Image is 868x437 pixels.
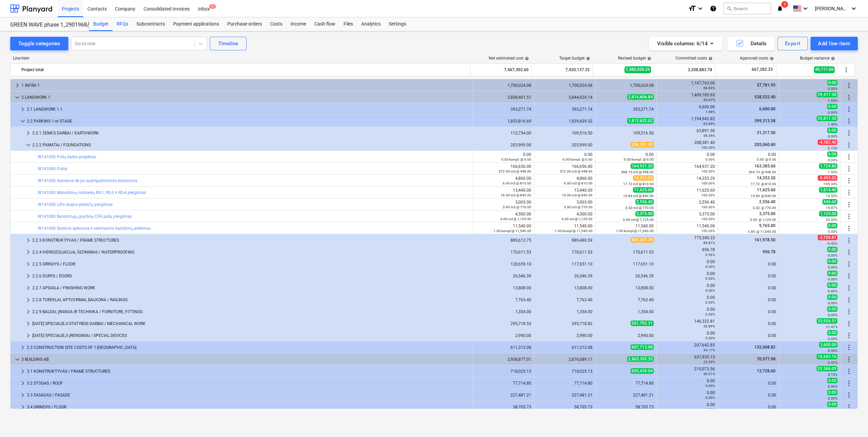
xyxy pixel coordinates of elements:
span: More actions [845,320,853,328]
span: More actions [845,331,853,340]
a: Settings [385,17,410,31]
small: 4.00 vnt @ 1,125.00 [500,217,531,221]
span: More actions [842,66,850,74]
small: 86.81% [703,241,715,245]
small: 1.03% [828,99,837,102]
div: 203,999.00 [537,143,592,147]
div: 1 INFRA 1 [21,80,470,91]
div: 6,600.00 [660,104,715,114]
small: 372.00 m3 @ 448.00 [499,169,531,173]
div: 2.2.4 HIDROIZOLIACIJA, ŠILTINIMAS / WATERPROOFING [32,247,470,258]
span: keyboard_arrow_right [19,403,27,411]
span: 1,125.00 [819,211,837,216]
span: More actions [845,343,853,352]
small: 100.00% [701,169,715,173]
div: 2.2.2 PAMATAI / FOUNDATIONS [32,140,470,150]
div: 166,656.00 [476,164,531,174]
span: 11,625.60 [756,188,776,192]
small: 0.00% [828,134,837,138]
div: Costs [266,17,286,31]
a: Income [286,17,310,31]
div: Files [339,17,357,31]
div: Payment applications [169,17,223,31]
span: keyboard_arrow_down [19,117,27,125]
small: 100.00% [701,217,715,221]
div: 2.2 PARKING 1-st STAGE [27,116,470,127]
div: Visible columns : 6/14 [657,39,714,48]
span: 2,814,606.84 [627,94,654,100]
span: 399,313.58 [754,118,776,123]
div: Approved costs [740,56,774,61]
span: 57,781.95 [756,83,776,87]
span: 14,353.20 [633,175,654,181]
span: -9,493.20 [818,175,837,181]
a: Budget [89,17,113,31]
small: 13.50% [826,194,837,198]
span: More actions [845,153,853,161]
div: 117,651.10 [598,262,654,266]
div: 393,271.74 [537,107,592,112]
div: Timeline [218,39,238,48]
span: search [727,6,732,11]
div: 109,516.50 [598,131,654,135]
small: 1.00 kompl @ 11,540.00 [555,229,592,233]
div: 170,611.53 [598,250,654,255]
span: More actions [845,81,853,90]
div: 26,546.39 [537,274,592,278]
small: 4.00 vnt @ 1,125.00 [562,217,592,221]
div: 11,540.00 [476,224,531,233]
span: 1 [209,4,216,9]
div: 26,546.39 [598,274,654,278]
small: 16.00 m3 @ 840.00 [562,193,592,197]
div: Target budget [559,56,590,61]
span: 0.00 [827,128,837,133]
div: Purchase orders [223,17,266,31]
i: keyboard_arrow_down [696,4,704,13]
span: More actions [845,391,853,399]
div: 2.1 LANDWORK 1.1 [27,104,470,115]
small: 364.70 @ 448.00 [749,170,776,174]
a: RFQs [113,17,132,31]
small: 13.84 @ 840.00 [751,194,776,198]
div: 11,540.00 [537,224,592,233]
span: 446.60 [822,199,837,205]
iframe: Chat Widget [834,404,868,437]
small: 3.32 m3 @ 770.00 [625,206,654,210]
div: 889,612.75 [476,238,531,243]
small: 0.00 @ 0.00 [757,158,776,161]
span: [PERSON_NAME][DEMOGRAPHIC_DATA] [815,6,849,11]
span: 1,813,622.02 [627,118,654,124]
div: 2 LANDWORK 1 [21,92,470,103]
span: More actions [845,379,853,387]
div: 4,500.00 [537,212,592,221]
div: 1,409,185.65 [660,93,715,102]
div: Export [785,39,801,48]
small: 3.00 vnt @ 1,125.00 [623,218,654,222]
small: 3.90 m3 @ 770.00 [503,205,531,209]
small: 6.00 m3 @ 810.00 [564,181,592,185]
small: 0.00 kompl. @ 0.00 [624,158,654,161]
small: 1.00 kompl @ 11,540.00 [616,229,654,233]
div: 170,611.53 [476,250,531,255]
span: 1,724.80 [819,163,837,169]
div: Net estimated cost [489,56,529,61]
span: keyboard_arrow_right [24,129,32,137]
a: W141000 Poliai [38,166,67,171]
div: Subcontracts [132,17,169,31]
a: W141000 Statinės apkrovos ir vientisumo bandymų atlikimas [38,226,151,231]
small: -195.33% [823,182,837,186]
div: 11,540.00 [598,224,654,233]
div: 2,858,401.51 [476,95,531,100]
small: 0.00% [828,230,837,233]
span: More actions [845,189,853,197]
div: Analytics [357,17,385,31]
span: 956.78 [762,249,776,254]
button: Search [723,3,771,14]
div: 4,500.00 [476,212,531,221]
div: 4,860.00 [537,176,592,185]
span: keyboard_arrow_right [19,367,27,375]
span: keyboard_arrow_right [24,296,32,304]
a: W141000 Lifto dugno plokščių įrengimas [38,202,113,207]
div: 0.00 [476,152,531,162]
div: 1,194,942.82 [660,116,715,126]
